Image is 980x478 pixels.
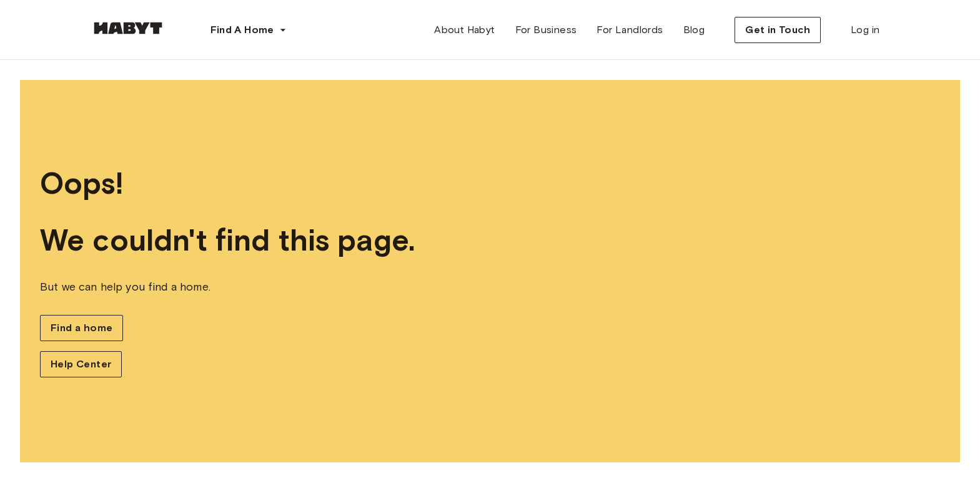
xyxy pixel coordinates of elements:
a: For Business [505,17,587,42]
span: For Landlords [596,22,663,37]
span: Find a home [51,321,112,336]
span: Oops! [40,165,940,202]
a: Log in [841,17,889,42]
span: We couldn't find this page. [40,222,940,259]
span: Find A Home [210,22,274,37]
span: Get in Touch [745,22,810,37]
span: But we can help you find a home. [40,279,940,295]
a: Help Center [40,351,122,377]
a: About Habyt [424,17,505,42]
img: Habyt [91,22,166,34]
span: Help Center [51,357,111,372]
span: About Habyt [434,22,495,37]
span: For Business [515,22,577,37]
span: Log in [851,22,879,37]
button: Find A Home [200,17,297,42]
a: Find a home [40,315,123,341]
button: Get in Touch [735,17,821,43]
a: Blog [673,17,715,42]
span: Blog [683,22,705,37]
a: For Landlords [587,17,673,42]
